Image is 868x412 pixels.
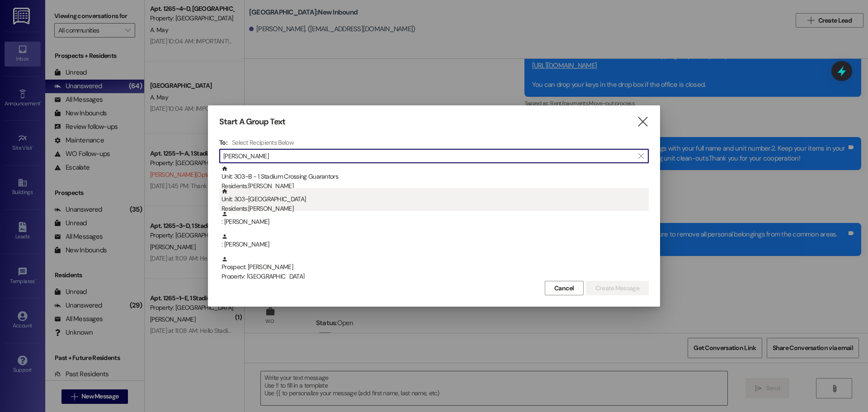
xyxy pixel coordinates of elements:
h3: Start A Group Text [219,117,285,127]
div: Unit: 303~B - 1 Stadium Crossing Guarantors [222,166,649,191]
span: Create Message [595,284,639,293]
button: Create Message [586,281,649,295]
h3: To: [219,138,227,147]
div: : [PERSON_NAME] [222,211,649,227]
div: Unit: 303~B - 1 Stadium Crossing GuarantorsResidents:[PERSON_NAME] [219,166,649,188]
span: Cancel [554,284,574,293]
div: Residents: [PERSON_NAME] [222,204,649,213]
button: Cancel [545,281,584,295]
div: Unit: 303~[GEOGRAPHIC_DATA]Residents:[PERSON_NAME] [219,188,649,211]
div: : [PERSON_NAME] [222,233,649,249]
button: Clear text [634,149,648,163]
input: Search for any contact or apartment [223,150,634,162]
div: Prospect: [PERSON_NAME] [222,256,649,282]
div: Unit: 303~[GEOGRAPHIC_DATA] [222,188,649,214]
div: Residents: [PERSON_NAME] [222,181,649,191]
div: Property: [GEOGRAPHIC_DATA] [222,272,649,281]
div: : [PERSON_NAME] [219,211,649,233]
i:  [638,152,643,160]
h4: Select Recipients Below [232,138,294,147]
div: Prospect: [PERSON_NAME]Property: [GEOGRAPHIC_DATA] [219,256,649,279]
i:  [637,117,649,127]
div: : [PERSON_NAME] [219,233,649,256]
